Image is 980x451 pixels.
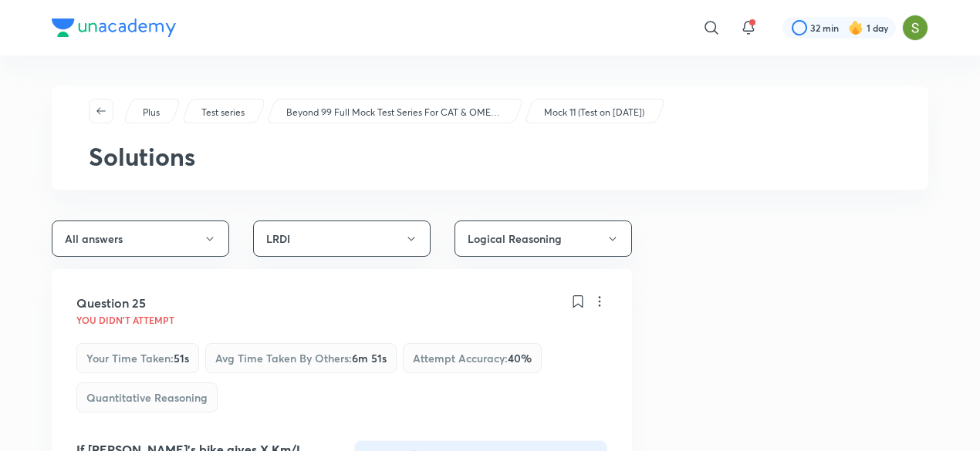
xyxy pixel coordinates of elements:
img: streak [848,20,863,35]
img: Samridhi Vij [902,15,928,41]
a: Test series [199,106,248,119]
a: Beyond 99 Full Mock Test Series For CAT & OMETs 2025 [284,106,505,119]
div: Attempt accuracy : [403,343,542,373]
p: You didn't Attempt [76,315,174,325]
p: Mock 11 (Test on [DATE]) [544,106,644,119]
p: Beyond 99 Full Mock Test Series For CAT & OMETs 2025 [286,106,502,119]
img: Company Logo [52,19,176,37]
span: 6m 51s [352,351,387,365]
h5: Question 25 [76,294,146,312]
button: All answers [52,220,229,257]
a: Plus [140,106,163,119]
div: Your time taken : [76,343,199,373]
div: Quantitative Reasoning [76,382,218,412]
p: Test series [201,106,245,119]
h2: Solutions [89,142,891,171]
span: 51s [174,351,189,365]
span: 40 % [508,351,532,365]
a: Mock 11 (Test on [DATE]) [542,106,647,119]
div: Avg time taken by others : [205,343,397,373]
button: Logical Reasoning [455,220,632,257]
p: Plus [143,106,160,119]
button: LRDI [253,220,431,257]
